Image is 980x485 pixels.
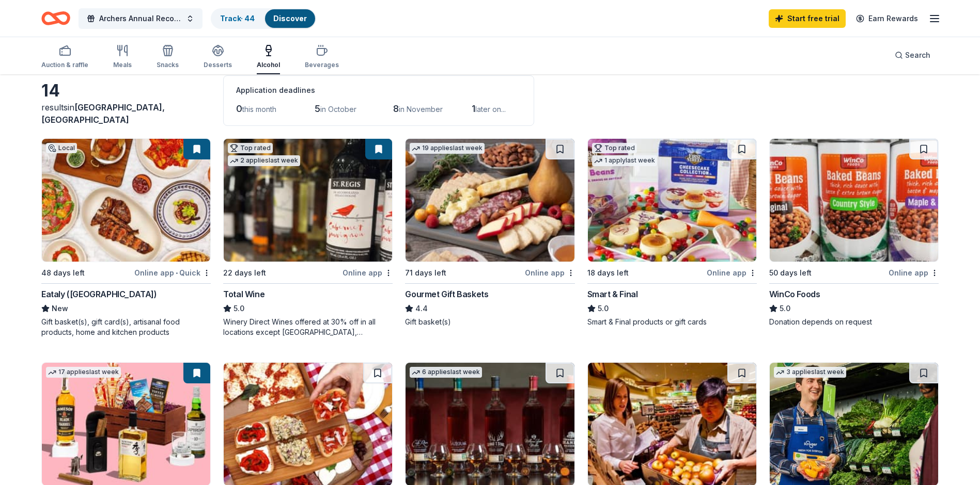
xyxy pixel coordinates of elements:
[410,143,485,154] div: 19 applies last week
[305,40,339,74] button: Beverages
[234,302,244,315] span: 5.0
[850,9,924,28] a: Earn Rewards
[242,105,276,114] span: this month
[113,61,132,69] div: Meals
[236,103,242,114] span: 0
[770,139,938,262] img: Image for WinCo Foods
[587,288,638,300] div: Smart & Final
[405,138,574,327] a: Image for Gourmet Gift Baskets19 applieslast week71 days leftOnline appGourmet Gift Baskets4.4Gif...
[475,105,506,114] span: later on...
[41,80,211,101] div: 14
[315,103,320,114] span: 5
[157,61,179,69] div: Snacks
[769,317,939,327] div: Donation depends on request
[41,101,211,126] div: results
[99,12,182,25] span: Archers Annual Recognition Dinner
[223,288,265,300] div: Total Wine
[525,266,575,279] div: Online app
[707,266,757,279] div: Online app
[393,103,399,114] span: 8
[228,143,273,153] div: Top rated
[41,6,70,30] a: Home
[406,139,574,262] img: Image for Gourmet Gift Baskets
[769,288,820,300] div: WinCo Foods
[399,105,443,114] span: in November
[204,40,232,74] button: Desserts
[224,139,392,262] img: Image for Total Wine
[343,266,393,279] div: Online app
[405,288,488,300] div: Gourmet Gift Baskets
[41,61,88,69] div: Auction & raffle
[46,143,77,153] div: Local
[41,288,157,300] div: Eataly ([GEOGRAPHIC_DATA])
[42,139,210,262] img: Image for Eataly (Las Vegas)
[905,49,930,61] span: Search
[889,266,939,279] div: Online app
[592,143,637,153] div: Top rated
[41,40,88,74] button: Auction & raffle
[774,367,846,378] div: 3 applies last week
[113,40,132,74] button: Meals
[41,317,211,337] div: Gift basket(s), gift card(s), artisanal food products, home and kitchen products
[769,9,846,28] a: Start free trial
[204,61,232,69] div: Desserts
[46,367,121,378] div: 17 applies last week
[587,317,757,327] div: Smart & Final products or gift cards
[228,155,300,166] div: 2 applies last week
[134,266,211,279] div: Online app Quick
[592,155,657,166] div: 1 apply last week
[257,40,280,74] button: Alcohol
[220,14,255,23] a: Track· 44
[41,267,85,279] div: 48 days left
[41,138,211,337] a: Image for Eataly (Las Vegas)Local48 days leftOnline app•QuickEataly ([GEOGRAPHIC_DATA])NewGift ba...
[176,269,178,277] span: •
[886,45,939,66] button: Search
[223,138,393,337] a: Image for Total WineTop rated2 applieslast week22 days leftOnline appTotal Wine5.0Winery Direct W...
[415,302,428,315] span: 4.4
[587,267,629,279] div: 18 days left
[405,317,574,327] div: Gift basket(s)
[211,8,316,29] button: Track· 44Discover
[405,267,446,279] div: 71 days left
[41,102,165,125] span: in
[588,139,756,262] img: Image for Smart & Final
[41,102,165,125] span: [GEOGRAPHIC_DATA], [GEOGRAPHIC_DATA]
[780,302,790,315] span: 5.0
[257,61,280,69] div: Alcohol
[79,8,203,29] button: Archers Annual Recognition Dinner
[273,14,307,23] a: Discover
[769,138,939,327] a: Image for WinCo Foods50 days leftOnline appWinCo Foods5.0Donation depends on request
[472,103,475,114] span: 1
[223,267,266,279] div: 22 days left
[157,40,179,74] button: Snacks
[52,302,68,315] span: New
[769,267,812,279] div: 50 days left
[320,105,356,114] span: in October
[410,367,482,378] div: 6 applies last week
[587,138,757,327] a: Image for Smart & FinalTop rated1 applylast week18 days leftOnline appSmart & Final5.0Smart & Fin...
[223,317,393,337] div: Winery Direct Wines offered at 30% off in all locations except [GEOGRAPHIC_DATA], [GEOGRAPHIC_DAT...
[305,61,339,69] div: Beverages
[598,302,609,315] span: 5.0
[236,84,521,96] div: Application deadlines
